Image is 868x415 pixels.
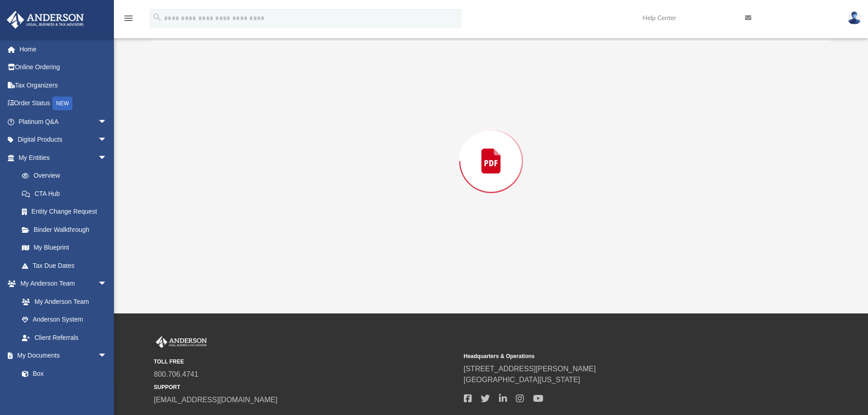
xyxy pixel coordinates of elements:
[98,113,116,131] span: arrow_drop_down
[13,184,121,203] a: CTA Hub
[13,292,112,311] a: My Anderson Team
[6,131,121,149] a: Digital Productsarrow_drop_down
[464,365,596,373] a: [STREET_ADDRESS][PERSON_NAME]
[464,352,767,360] small: Headquarters & Operations
[123,13,134,24] i: menu
[154,336,209,348] img: Anderson Advisors Platinum Portal
[13,364,112,383] a: Box
[13,256,121,275] a: Tax Due Dates
[98,131,116,149] span: arrow_drop_down
[6,149,121,167] a: My Entitiesarrow_drop_down
[154,396,277,404] a: [EMAIL_ADDRESS][DOMAIN_NAME]
[152,20,831,279] div: Preview
[6,347,116,365] a: My Documentsarrow_drop_down
[98,149,116,167] span: arrow_drop_down
[154,383,457,391] small: SUPPORT
[13,203,121,221] a: Entity Change Request
[4,11,87,29] img: Anderson Advisors Platinum Portal
[13,383,116,401] a: Meeting Minutes
[13,220,121,239] a: Binder Walkthrough
[152,12,162,22] i: search
[464,376,580,384] a: [GEOGRAPHIC_DATA][US_STATE]
[6,275,116,293] a: My Anderson Teamarrow_drop_down
[6,58,121,77] a: Online Ordering
[13,328,116,347] a: Client Referrals
[13,239,116,257] a: My Blueprint
[98,275,116,293] span: arrow_drop_down
[52,97,72,110] div: NEW
[123,17,134,24] a: menu
[6,76,121,94] a: Tax Organizers
[13,167,121,185] a: Overview
[154,370,199,378] a: 800.706.4741
[98,347,116,365] span: arrow_drop_down
[154,358,457,366] small: TOLL FREE
[13,311,116,329] a: Anderson System
[847,11,861,25] img: User Pic
[6,40,121,58] a: Home
[6,113,121,131] a: Platinum Q&Aarrow_drop_down
[6,94,121,113] a: Order StatusNEW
